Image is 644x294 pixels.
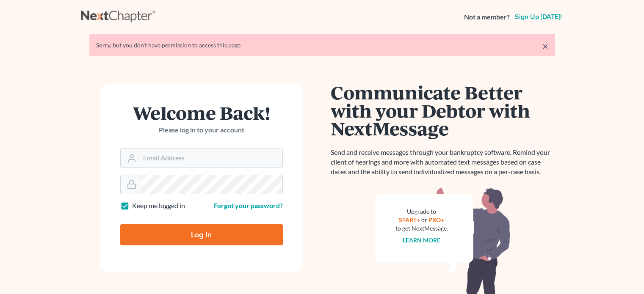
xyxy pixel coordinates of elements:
[120,104,283,122] h1: Welcome Back!
[421,216,427,223] span: or
[214,201,283,209] a: Forgot your password?
[120,125,283,135] p: Please log in to your account
[428,216,444,223] a: PRO+
[395,224,448,233] div: to get NextMessage.
[96,41,548,49] div: Sorry, but you don't have permission to access this page
[403,236,440,244] a: Learn more
[395,207,448,216] div: Upgrade to
[120,224,283,245] input: Log In
[542,41,548,51] a: ×
[140,149,282,168] input: Email Address
[331,83,555,137] h1: Communicate Better with your Debtor with NextMessage
[464,12,510,22] strong: Not a member?
[513,14,564,20] a: Sign up [DATE]!
[132,201,185,211] label: Keep me logged in
[331,148,555,177] p: Send and receive messages through your bankruptcy software. Remind your client of hearings and mo...
[399,216,420,223] a: START+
